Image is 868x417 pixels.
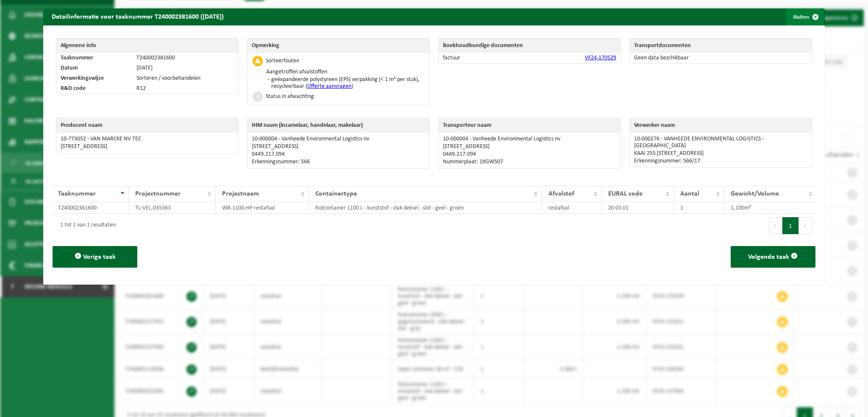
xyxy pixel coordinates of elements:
div: Sorteerfouten [266,58,299,64]
p: [STREET_ADDRESS] [252,143,425,150]
span: Taaknummer [58,190,96,197]
td: TL-VEL-035363 [129,202,216,214]
th: Transportdocumenten [630,39,791,53]
td: restafval [542,202,602,214]
span: EURAL code [608,190,643,197]
td: 20 03 01 [602,202,674,214]
th: Boekhoudkundige documenten [439,39,620,53]
p: KAAI 255 [STREET_ADDRESS] [634,150,807,157]
p: 10-000276 - VANHEEDE ENVIRONMENTAL LOGISTICS - [GEOGRAPHIC_DATA] [634,136,807,149]
h2: Detailinformatie voor taaknummer T240002381600 ([DATE]) [43,8,232,25]
p: 10-000004 - Vanheede Environmental Logistics nv [252,136,425,143]
a: VF24-170529 [585,55,616,61]
p: 0449.217.094 [252,151,425,158]
th: IHM naam (inzamelaar, handelaar, makelaar) [248,118,429,133]
td: Datum [56,63,132,73]
td: T240002381600 [132,53,238,63]
span: Containertype [315,190,357,197]
th: Transporteur naam [439,118,620,133]
p: Aangetroffen afvalstoffen [266,69,424,76]
td: R&D code [56,84,132,94]
td: 1,100m³ [724,202,816,214]
span: Afvalstof [548,190,574,197]
button: Next [799,217,812,234]
td: 1 [674,202,724,214]
div: 1 tot 1 van 1 resultaten [56,218,116,233]
span: Aantal [680,190,699,197]
th: Verwerker naam [630,118,812,133]
th: Algemene info [56,39,238,53]
p: Nummerplaat: 1XGW507 [443,159,616,165]
td: Verwerkingswijze [56,73,132,84]
td: T240002381600 [52,202,128,214]
p: 0449.217.094 [443,151,616,158]
td: Sorteren / voorbehandelen [132,73,238,84]
button: 1 [782,217,799,234]
p: Erkenningsnummer: 566 [252,159,425,165]
td: [DATE] [132,63,238,73]
button: Vorige taak [53,246,137,268]
td: WB-1100-HP restafval [216,202,309,214]
th: Producent naam [56,118,238,133]
button: Previous [769,217,782,234]
span: Projectnummer [135,190,181,197]
span: Gewicht/Volume [731,190,779,197]
div: Status in afwachting [266,94,314,100]
td: R12 [132,84,238,94]
span: Projectnaam [222,190,259,197]
p: [STREET_ADDRESS] [443,143,616,150]
span: Volgende taak [748,254,789,260]
a: Offerte aanvragen [307,83,351,90]
td: Rolcontainer 1100 L - kunststof - vlak deksel - slot - geel - groen [309,202,542,214]
button: Sluiten [786,8,824,25]
th: Opmerking [248,39,429,53]
span: Vorige taak [83,254,116,260]
p: Erkenningsnummer: 566/17 [634,158,807,165]
p: 10-773052 - VAN MARCKE NV TEC [61,136,234,143]
p: [STREET_ADDRESS] [61,143,234,150]
td: factuur [439,53,510,63]
p: 10-000004 - Vanheede Environmental Logistics nv [443,136,616,143]
button: Volgende taak [731,246,815,268]
td: Taaknummer [56,53,132,63]
li: geëxpandeerde polystyreen (EPS) verpakking (< 1 m² per stuk), recycleerbaar ( ) [269,76,424,90]
td: Geen data beschikbaar [630,53,812,63]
